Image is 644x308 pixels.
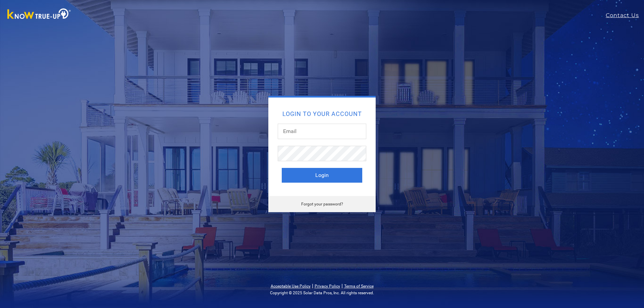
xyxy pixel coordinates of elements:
[315,284,340,289] a: Privacy Policy
[341,283,343,289] span: |
[4,7,74,22] img: Know True-Up
[312,283,313,289] span: |
[301,202,343,206] a: Forgot your password?
[282,168,362,183] button: Login
[282,111,362,117] h2: Login to your account
[271,284,311,289] a: Acceptable Use Policy
[606,11,644,19] a: Contact Us
[278,124,366,139] input: Email
[344,284,374,289] a: Terms of Service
